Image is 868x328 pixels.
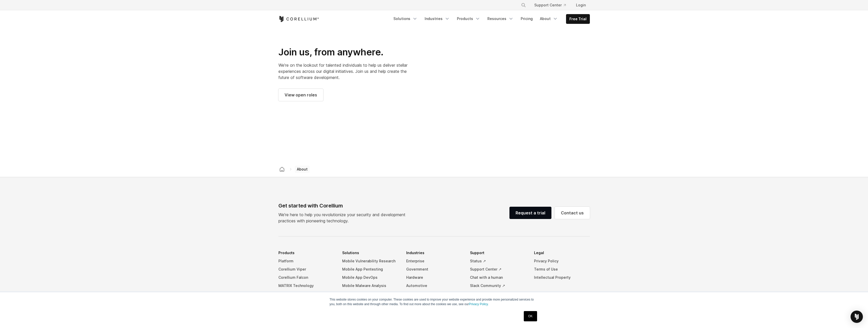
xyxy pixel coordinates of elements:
[470,257,526,265] a: Status ↗
[342,257,398,265] a: Mobile Vulnerability Research
[566,14,590,24] a: Free Trial
[390,14,421,23] a: Solutions
[537,14,561,23] a: About
[278,46,410,58] h2: Join us, from anywhere.
[515,1,590,10] div: Navigation Menu
[534,265,590,273] a: Terms of Use
[470,290,526,298] a: API/SDK ↗
[555,207,590,219] a: Contact us
[295,166,310,173] span: About
[534,273,590,282] a: Intellectual Property
[342,282,398,290] a: Mobile Malware Analysis
[285,92,317,98] span: View open roles
[509,207,551,219] a: Request a trial
[342,290,398,298] a: IoT Device DevOps
[342,273,398,282] a: Mobile App DevOps
[278,265,334,273] a: Corellium Viper
[406,290,462,298] a: Education
[406,273,462,282] a: Hardware
[484,14,517,23] a: Resources
[278,273,334,282] a: Corellium Falcon
[406,282,462,290] a: Automotive
[572,1,590,10] a: Login
[278,257,334,265] a: Platform
[278,212,410,224] p: We’re here to help you revolutionize your security and development practices with pioneering tech...
[390,14,590,24] div: Navigation Menu
[277,166,287,173] a: Corellium home
[330,297,539,306] p: This website stores cookies on your computer. These cookies are used to improve your website expe...
[406,265,462,273] a: Government
[422,14,453,23] a: Industries
[278,89,323,101] a: View open roles
[534,257,590,265] a: Privacy Policy
[524,311,537,321] a: OK
[470,282,526,290] a: Slack Community ↗
[518,14,536,23] a: Pricing
[278,202,410,210] div: Get started with Corellium
[454,14,483,23] a: Products
[406,257,462,265] a: Enterprise
[469,302,489,306] a: Privacy Policy.
[519,1,528,10] button: Search
[851,311,863,323] div: Open Intercom Messenger
[470,273,526,282] a: Chat with a human
[470,265,526,273] a: Support Center ↗
[342,265,398,273] a: Mobile App Pentesting
[278,62,410,81] p: We’re on the lookout for talented individuals to help us deliver stellar experiences across our d...
[278,282,334,290] a: MATRIX Technology
[278,16,319,22] a: Corellium Home
[530,1,570,10] a: Support Center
